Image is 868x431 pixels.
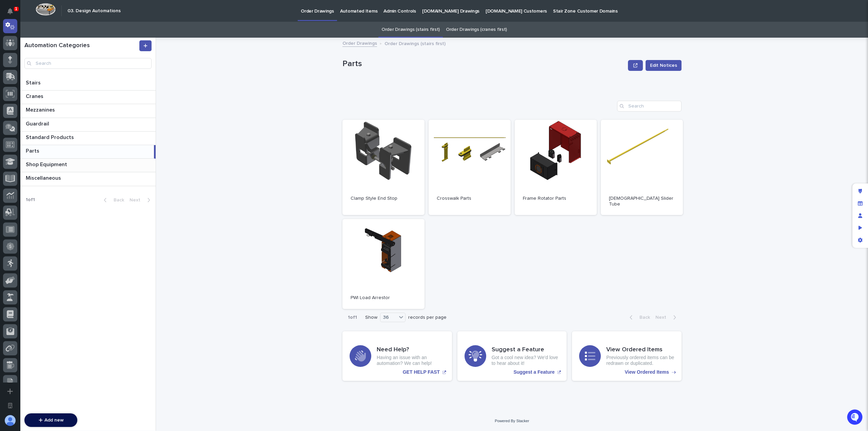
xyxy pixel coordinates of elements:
p: Cranes [26,92,45,100]
button: users-avatar [3,413,17,428]
p: Stairs [26,78,42,86]
p: Suggest a Feature [513,369,554,375]
a: Standard ProductsStandard Products [20,132,156,145]
p: PWI Load Arrestor [351,295,416,301]
img: Workspace Logo [36,3,56,16]
img: Stacker [7,6,20,20]
p: GET HELP FAST [403,369,440,375]
span: Edit Notices [650,62,677,69]
div: Preview as [854,222,866,234]
div: Edit layout [854,185,866,197]
a: [DEMOGRAPHIC_DATA] Slider Tube [601,120,683,215]
button: Notifications [3,4,17,18]
p: Clamp Style End Stop [351,196,416,201]
h1: Automation Categories [24,42,138,50]
a: Suggest a Feature [457,331,567,381]
button: Next [653,314,682,320]
p: Miscellaneous [26,174,62,181]
h3: Need Help? [377,346,445,354]
input: Clear [18,54,112,61]
button: Start new chat [115,77,123,85]
a: Crosswalk Parts [429,120,511,215]
button: Open workspace settings [3,398,17,413]
p: Parts [26,146,41,154]
a: CranesCranes [20,91,156,104]
a: Shop EquipmentShop Equipment [20,159,156,172]
button: Edit Notices [646,60,682,71]
span: Next [655,315,670,320]
a: Order Drawings (cranes first) [446,22,507,38]
span: Next [130,198,144,202]
p: records per page [408,315,447,320]
a: Frame Rotator Parts [515,120,597,215]
button: Add a new app... [3,384,17,398]
p: Order Drawings (stairs first) [384,39,446,47]
a: Clamp Style End Stop [342,120,425,215]
a: PWI Load Arrestor [342,219,425,309]
span: Back [635,315,650,320]
a: Powered byPylon [48,125,82,131]
button: Add new [24,413,77,427]
p: Shop Equipment [26,160,68,168]
img: 1736555164131-43832dd5-751b-4058-ba23-39d91318e5a0 [7,75,19,87]
p: Got a cool new idea? We'd love to hear about it! [492,355,560,366]
iframe: Open customer support [846,409,865,427]
p: Frame Rotator Parts [523,196,589,201]
h3: View Ordered Items [606,346,674,354]
p: Having an issue with an automation? We can help! [377,355,445,366]
div: Manage users [854,210,866,222]
p: View Ordered Items [625,369,669,375]
input: Search [617,101,682,112]
a: Powered By Stacker [495,419,529,423]
a: MiscellaneousMiscellaneous [20,172,156,186]
div: 📖 [7,110,12,115]
h2: 03. Design Automations [67,8,121,14]
div: We're available if you need us! [23,82,86,87]
p: Previously ordered items can be redrawn or duplicated. [606,355,674,366]
a: GuardrailGuardrail [20,118,156,132]
p: Mezzanines [26,105,56,113]
input: Search [24,58,152,69]
h3: Suggest a Feature [492,346,560,354]
a: 📖Help Docs [4,106,40,118]
p: Show [365,315,377,320]
a: GET HELP FAST [342,331,452,381]
div: App settings [854,234,866,246]
p: 1 [15,6,17,11]
span: Pylon [67,125,82,131]
button: Back [624,314,653,320]
button: Next [127,197,156,203]
p: Parts [342,59,625,69]
span: Help Docs [14,109,37,116]
div: Start new chat [23,75,111,82]
p: Welcome 👋 [7,27,123,38]
a: View Ordered Items [572,331,682,381]
p: How can we help? [7,38,123,48]
p: Crosswalk Parts [437,196,502,201]
div: 36 [380,314,397,321]
div: Notifications1 [8,8,17,19]
span: Back [110,198,124,202]
p: 1 of 1 [20,192,40,208]
button: Back [98,197,127,203]
p: Guardrail [26,119,51,127]
a: Order Drawings [342,39,377,47]
a: PartsParts [20,145,156,159]
a: StairsStairs [20,77,156,91]
div: Manage fields and data [854,197,866,210]
a: MezzaninesMezzanines [20,104,156,118]
p: Standard Products [26,133,75,141]
p: 1 of 1 [342,309,362,326]
p: [DEMOGRAPHIC_DATA] Slider Tube [609,196,675,207]
a: Order Drawings (stairs first) [381,22,440,38]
